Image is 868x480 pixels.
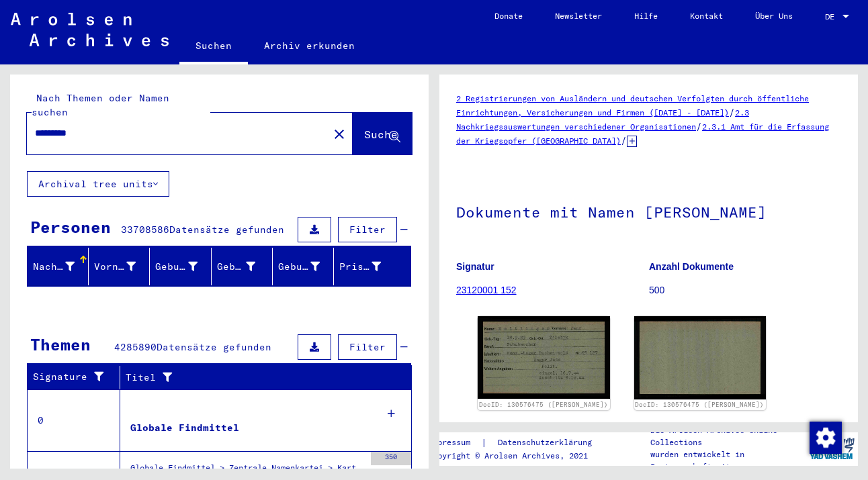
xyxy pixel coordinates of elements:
span: / [729,106,735,118]
span: Suche [364,128,398,141]
div: | [428,436,608,450]
div: Geburtsname [155,260,197,274]
img: Arolsen_neg.svg [11,13,169,46]
div: Prisoner # [339,256,398,277]
span: / [621,134,627,146]
button: Archival tree units [27,171,169,197]
b: Signatur [456,261,494,272]
div: Geburtsdatum [278,256,337,277]
span: Datensätze gefunden [157,341,271,353]
img: 001.jpg [478,316,610,399]
span: DE [825,12,840,21]
div: Personen [30,215,111,239]
img: Zustimmung ändern [810,422,842,454]
div: Titel [126,371,385,385]
button: Filter [338,217,397,242]
div: Nachname [33,260,75,274]
button: Suche [353,113,412,154]
a: 23120001 152 [456,285,517,295]
div: 350 [371,452,411,465]
div: Prisoner # [339,260,381,274]
td: 0 [28,389,120,451]
a: 2 Registrierungen von Ausländern und deutschen Verfolgten durch öffentliche Einrichtungen, Versic... [456,93,809,117]
a: DocID: 130576475 ([PERSON_NAME]) [635,401,764,408]
a: DocID: 130576475 ([PERSON_NAME]) [479,401,608,408]
span: 4285890 [114,341,157,353]
p: 500 [649,283,841,297]
div: Vorname [94,260,136,274]
div: Geburt‏ [217,260,255,274]
p: wurden entwickelt in Partnerschaft mit [650,448,806,473]
div: Globale Findmittel [130,421,239,435]
div: Signature [33,367,123,388]
div: Signature [33,370,110,384]
mat-header-cell: Vorname [89,248,150,285]
a: Datenschutzerklärung [487,436,608,450]
div: Nachname [33,256,91,277]
span: 33708586 [121,224,169,236]
mat-header-cell: Geburt‏ [212,248,273,285]
mat-header-cell: Prisoner # [334,248,410,285]
button: Filter [338,334,397,360]
p: Copyright © Arolsen Archives, 2021 [428,450,608,462]
mat-icon: close [331,126,347,142]
a: Suchen [179,30,248,64]
mat-label: Nach Themen oder Namen suchen [32,92,169,118]
img: 002.jpg [634,316,767,399]
span: / [696,120,702,132]
div: Zustimmung ändern [809,421,841,453]
div: Titel [126,367,398,388]
h1: Dokumente mit Namen [PERSON_NAME] [456,181,841,240]
a: Impressum [428,436,481,450]
div: Geburtsdatum [278,260,320,274]
p: Die Arolsen Archives Online-Collections [650,424,806,448]
div: Vorname [94,256,153,277]
div: Geburtsname [155,256,214,277]
a: Archiv erkunden [248,30,371,62]
div: Themen [30,332,91,356]
span: Filter [349,224,386,236]
img: yv_logo.png [807,432,857,465]
span: Datensätze gefunden [169,224,284,236]
div: Geburt‏ [217,256,272,277]
b: Anzahl Dokumente [649,261,734,272]
button: Clear [326,120,353,147]
span: Filter [349,341,386,353]
mat-header-cell: Geburtsdatum [273,248,334,285]
mat-header-cell: Nachname [28,248,89,285]
mat-header-cell: Geburtsname [150,248,211,285]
